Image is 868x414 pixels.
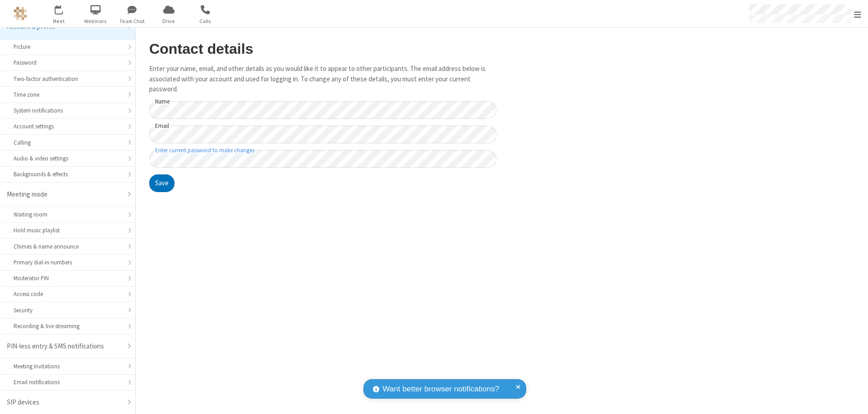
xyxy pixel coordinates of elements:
span: Team Chat [115,17,149,25]
div: Access code [14,290,122,298]
iframe: Chat [845,390,861,408]
div: Backgrounds & effects [14,170,122,179]
div: Time zone [14,90,122,99]
p: Enter your name, email, and other details as you would like it to appear to other participants. T... [149,64,496,94]
div: Two-factor authentication [14,75,122,83]
div: PIN-less entry & SMS notifications [7,341,122,352]
div: SIP devices [7,397,122,408]
div: Recording & live streaming [14,322,122,330]
input: Enter current password to make changes [149,150,496,168]
div: Meeting mode [7,189,122,200]
div: Security [14,306,122,315]
img: QA Selenium DO NOT DELETE OR CHANGE [14,7,27,20]
div: Hold music playlist [14,226,122,235]
input: Name [149,101,496,119]
span: Want better browser notifications? [382,383,499,395]
div: Audio & video settings [14,154,122,163]
div: Picture [14,42,122,51]
span: Webinars [79,17,113,25]
div: Password [14,58,122,67]
div: Primary dial-in numbers [14,258,122,267]
span: Meet [42,17,76,25]
div: Meeting Invitations [14,362,122,371]
div: Chimes & name announce [14,242,122,251]
button: Save [149,174,175,193]
input: Email [149,126,496,143]
div: Waiting room [14,210,122,219]
div: 1 [61,5,67,12]
div: Email notifications [14,378,122,386]
h2: Contact details [149,41,496,57]
div: Moderator PIN [14,274,122,282]
span: Calls [189,17,222,25]
span: Drive [152,17,186,25]
div: Calling [14,138,122,147]
div: System notifications [14,106,122,115]
div: Account settings [14,122,122,131]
